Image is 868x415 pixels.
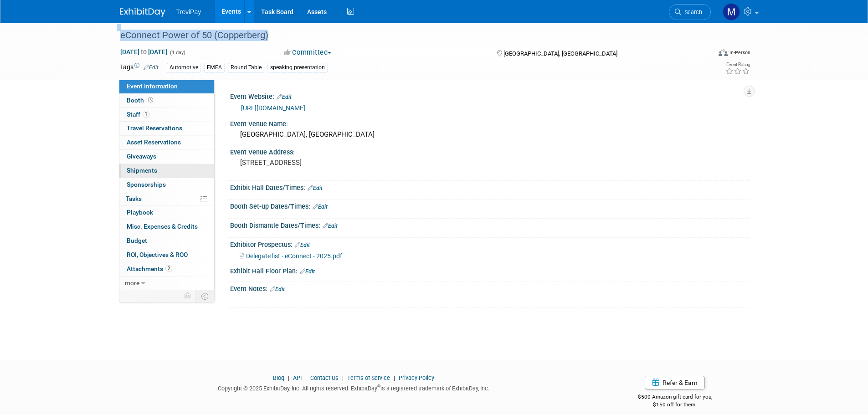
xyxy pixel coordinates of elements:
[719,49,728,56] img: Format-Inperson.png
[230,282,749,294] div: Event Notes:
[167,63,201,72] div: Automotive
[230,90,749,102] div: Event Website:
[246,252,342,260] span: Delegate list - eConnect - 2025.pdf
[119,277,214,290] a: more
[230,200,749,211] div: Booth Set-up Dates/Times:
[119,94,214,108] a: Booth
[230,219,749,231] div: Booth Dismantle Dates/Times:
[143,111,149,118] span: 1
[195,290,214,302] td: Toggle Event Tabs
[503,50,617,57] span: [GEOGRAPHIC_DATA], [GEOGRAPHIC_DATA]
[119,248,214,262] a: ROI, Objectives & ROO
[119,122,214,135] a: Travel Reservations
[119,234,214,248] a: Budget
[125,279,139,287] span: more
[127,153,156,160] span: Giveaways
[119,192,214,206] a: Tasks
[127,237,147,244] span: Budget
[277,94,292,100] a: Edit
[347,374,390,381] a: Terms of Service
[230,181,749,193] div: Exhibit Hall Dates/Times:
[267,63,328,72] div: speaking presentation
[127,97,155,104] span: Booth
[127,138,181,146] span: Asset Reservations
[120,48,168,56] span: [DATE] [DATE]
[669,4,711,20] a: Search
[119,136,214,149] a: Asset Reservations
[127,181,166,188] span: Sponsorships
[300,268,315,275] a: Edit
[240,159,436,167] pre: [STREET_ADDRESS]
[127,223,198,230] span: Misc. Expenses & Credits
[286,374,292,381] span: |
[308,185,323,191] a: Edit
[119,262,214,276] a: Attachments2
[729,49,750,56] div: In-Person
[725,62,750,67] div: Event Rating
[313,204,328,210] a: Edit
[293,374,302,381] a: API
[310,374,339,381] a: Contact Us
[241,104,305,112] a: [URL][DOMAIN_NAME]
[120,62,159,73] td: Tags
[127,82,178,90] span: Event Information
[601,387,749,408] div: $500 Amazon gift card for you,
[127,251,188,258] span: ROI, Objectives & ROO
[127,124,182,132] span: Travel Reservations
[120,8,165,17] img: ExhibitDay
[165,265,172,272] span: 2
[281,48,335,57] button: Committed
[144,64,159,71] a: Edit
[273,374,284,381] a: Blog
[126,195,142,202] span: Tasks
[146,97,155,103] span: Booth not reserved yet
[681,9,702,15] span: Search
[119,80,214,93] a: Event Information
[119,150,214,164] a: Giveaways
[240,252,342,260] a: Delegate list - eConnect - 2025.pdf
[228,63,264,72] div: Round Table
[391,374,397,381] span: |
[119,178,214,192] a: Sponsorships
[119,220,214,234] a: Misc. Expenses & Credits
[230,238,749,250] div: Exhibitor Prospectus:
[295,242,310,248] a: Edit
[139,48,148,56] span: to
[237,128,742,142] div: [GEOGRAPHIC_DATA], [GEOGRAPHIC_DATA]
[119,164,214,178] a: Shipments
[127,265,172,272] span: Attachments
[119,206,214,220] a: Playbook
[377,384,380,389] sup: ®
[176,8,201,15] span: TreviPay
[340,374,346,381] span: |
[230,264,749,276] div: Exhibit Hall Floor Plan:
[645,376,705,389] a: Refer & Earn
[117,27,697,44] div: eConnect Power of 50 (Copperberg)
[303,374,309,381] span: |
[230,145,749,157] div: Event Venue Address:
[723,3,740,20] img: Maiia Khasina
[204,63,225,72] div: EMEA
[180,290,196,302] td: Personalize Event Tab Strip
[120,382,588,393] div: Copyright © 2025 ExhibitDay, Inc. All rights reserved. ExhibitDay is a registered trademark of Ex...
[127,209,153,216] span: Playbook
[127,167,157,174] span: Shipments
[230,117,749,128] div: Event Venue Name:
[270,286,285,292] a: Edit
[657,47,751,61] div: Event Format
[601,401,749,409] div: $150 off for them.
[119,108,214,122] a: Staff1
[169,50,185,56] span: (1 day)
[323,223,338,229] a: Edit
[399,374,434,381] a: Privacy Policy
[127,111,149,118] span: Staff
